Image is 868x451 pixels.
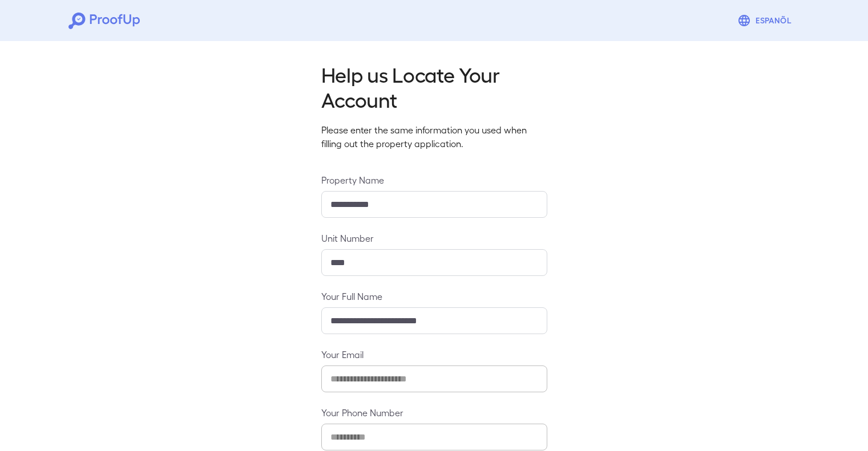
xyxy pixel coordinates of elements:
[321,123,547,151] p: Please enter the same information you used when filling out the property application.
[321,290,547,303] label: Your Full Name
[733,9,800,32] button: Espanõl
[321,231,547,245] label: Unit Number
[321,173,547,186] label: Property Name
[321,406,547,419] label: Your Phone Number
[321,348,547,361] label: Your Email
[321,62,547,112] h2: Help us Locate Your Account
